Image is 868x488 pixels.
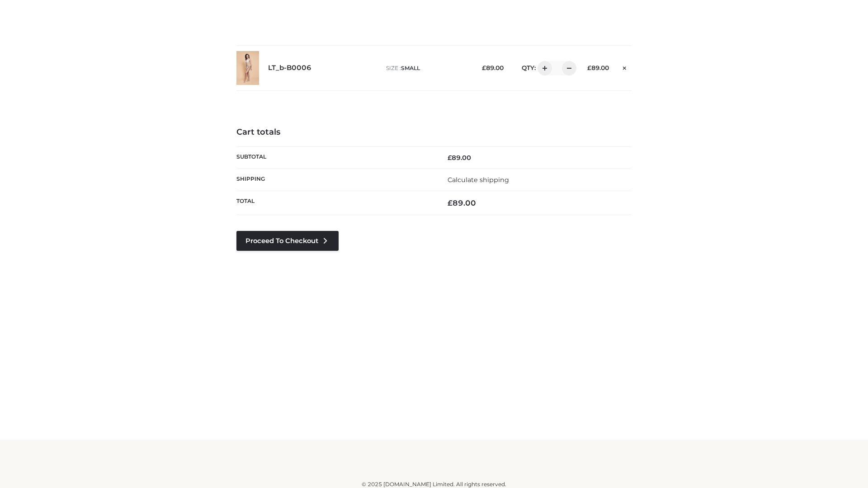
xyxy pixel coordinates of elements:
a: Calculate shipping [448,176,509,184]
span: £ [448,154,452,162]
bdi: 89.00 [448,198,476,207]
a: LT_b-B0006 [268,64,311,72]
a: Proceed to Checkout [236,231,339,251]
h4: Cart totals [236,127,632,137]
bdi: 89.00 [448,154,471,162]
th: Subtotal [236,146,434,169]
th: Shipping [236,169,434,191]
th: Total [236,191,434,215]
span: SMALL [401,65,420,71]
bdi: 89.00 [587,64,609,71]
span: £ [482,64,486,71]
span: £ [448,198,453,207]
bdi: 89.00 [482,64,504,71]
span: £ [587,64,591,71]
p: size : [386,64,468,72]
div: QTY: [513,61,573,75]
a: Remove this item [618,61,632,73]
